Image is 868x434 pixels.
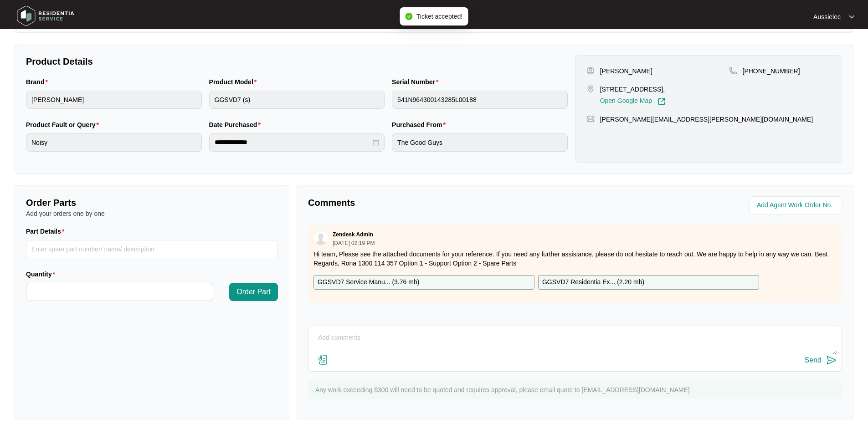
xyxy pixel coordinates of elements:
[392,120,449,129] label: Purchased From
[757,200,837,211] input: Add Agent Work Order No.
[26,227,68,236] label: Part Details
[236,286,271,297] span: Order Part
[26,196,278,209] p: Order Parts
[826,355,837,366] img: send-icon.svg
[392,133,568,152] input: Purchased From
[586,66,595,75] img: user-pin
[229,283,278,301] button: Order Part
[392,77,442,87] label: Serial Number
[314,231,328,245] img: user.svg
[600,115,813,124] p: [PERSON_NAME][EMAIL_ADDRESS][PERSON_NAME][DOMAIN_NAME]
[215,138,371,147] input: Date Purchased
[416,13,462,20] span: Ticket accepted!
[209,120,264,129] label: Date Purchased
[209,91,385,109] input: Product Model
[729,66,737,75] img: map-pin
[26,55,568,68] p: Product Details
[318,277,419,287] p: GGSVD7 Service Manu... ( 3.76 mb )
[743,66,800,76] p: [PHONE_NUMBER]
[26,120,103,129] label: Product Fault or Query
[313,250,837,268] p: Hi team, Please see the attached documents for your reference. If you need any further assistance...
[318,354,329,365] img: file-attachment-doc.svg
[849,15,854,19] img: dropdown arrow
[333,231,373,238] p: Zendesk Admin
[805,356,822,364] div: Send
[209,77,261,87] label: Product Model
[600,85,666,94] p: [STREET_ADDRESS],
[657,97,666,106] img: Link-External
[542,277,644,287] p: GGSVD7 Residentia Ex... ( 2.20 mb )
[805,354,837,367] button: Send
[600,97,666,106] a: Open Google Map
[26,209,278,218] p: Add your orders one by one
[26,133,202,152] input: Product Fault or Query
[26,91,202,109] input: Brand
[26,283,213,301] input: Quantity
[308,196,569,209] p: Comments
[392,91,568,109] input: Serial Number
[26,240,278,258] input: Part Details
[586,115,595,123] img: map-pin
[14,2,77,30] img: residentia service logo
[600,66,652,76] p: [PERSON_NAME]
[315,385,837,394] p: Any work exceeding $300 will need to be quoted and requires approval, please email quote to [EMAI...
[813,12,841,21] p: Aussielec
[406,13,413,20] span: check-circle
[333,240,375,246] p: [DATE] 02:19 PM
[26,270,59,279] label: Quantity
[586,85,595,93] img: map-pin
[26,77,51,87] label: Brand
